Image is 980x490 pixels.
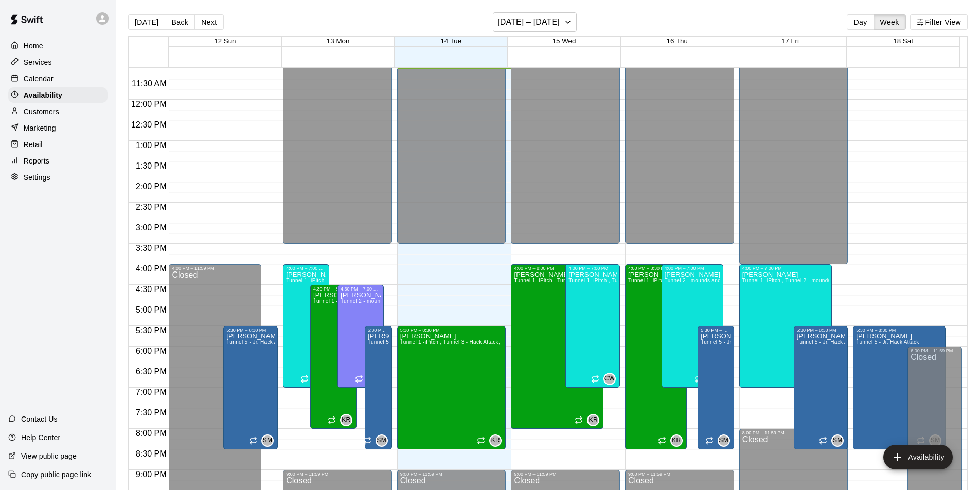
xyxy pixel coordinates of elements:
[133,388,169,396] span: 7:00 PM
[400,339,695,345] span: Tunnel 1 -iPitch , Tunnel 3 - Hack Attack, Tunnel 4 - Jr Hack Attack, Tunnel 5 - Jr. Hack Attack,...
[553,37,576,45] button: 15 Wed
[129,79,169,88] span: 11:30 AM
[8,38,108,53] div: Home
[194,14,223,30] button: Next
[874,14,906,30] button: Week
[603,373,616,385] div: Caden Wallace
[133,141,169,150] span: 1:00 PM
[400,328,503,333] div: 5:30 PM – 8:30 PM
[341,286,381,292] div: 4:30 PM – 7:00 PM
[742,430,845,435] div: 8:00 PM – 11:59 PM
[591,375,599,383] span: Recurring availability
[719,435,728,446] span: SM
[24,57,52,67] p: Services
[628,266,684,271] div: 4:00 PM – 8:30 PM
[883,445,953,469] button: add
[397,326,506,449] div: 5:30 PM – 8:30 PM: Available
[491,435,500,446] span: KR
[781,37,799,45] span: 17 Fri
[286,471,389,477] div: 9:00 PM – 11:59 PM
[21,451,77,461] p: View public page
[133,182,169,191] span: 2:00 PM
[133,244,169,252] span: 3:30 PM
[511,264,603,429] div: 4:00 PM – 8:00 PM: Available
[8,153,108,169] a: Reports
[223,326,278,449] div: 5:30 PM – 8:30 PM: Available
[214,37,236,45] button: 12 Sun
[341,298,482,304] span: Tunnel 2 - mounds and MOCAP, Tunnel 4 - Jr Hack Attack
[8,137,108,152] div: Retail
[226,339,289,345] span: Tunnel 5 - Jr. Hack Attack
[313,298,608,304] span: Tunnel 1 -iPitch , Tunnel 3 - Hack Attack, Tunnel 4 - Jr Hack Attack, Tunnel 5 - Jr. Hack Attack,...
[263,435,273,446] span: SM
[493,12,577,32] button: [DATE] – [DATE]
[701,328,731,333] div: 5:30 PM – 8:30 PM
[575,416,583,424] span: Recurring availability
[705,437,714,445] span: Recurring availability
[8,71,108,86] div: Calendar
[133,264,169,273] span: 4:00 PM
[893,37,913,45] button: 18 Sat
[337,285,384,388] div: 4:30 PM – 7:00 PM: Available
[604,374,615,384] span: CW
[625,264,687,449] div: 4:00 PM – 8:30 PM: Available
[133,347,169,355] span: 6:00 PM
[565,264,620,388] div: 4:00 PM – 7:00 PM: Available
[129,100,169,108] span: 12:00 PM
[24,90,62,100] p: Availability
[587,414,599,426] div: Kevin Reeves
[797,328,845,333] div: 5:30 PM – 8:30 PM
[313,286,353,292] div: 4:30 PM – 8:00 PM
[667,37,688,45] span: 16 Thu
[794,326,848,449] div: 5:30 PM – 8:30 PM: Available
[172,266,258,271] div: 4:00 PM – 11:59 PM
[24,106,59,117] p: Customers
[328,416,336,424] span: Recurring availability
[133,326,169,335] span: 5:30 PM
[797,339,860,345] span: Tunnel 5 - Jr. Hack Attack
[589,415,598,425] span: KR
[489,434,502,447] div: Kevin Reeves
[129,120,169,129] span: 12:30 PM
[400,471,503,477] div: 9:00 PM – 11:59 PM
[8,104,108,119] a: Customers
[286,266,326,271] div: 4:00 PM – 7:00 PM
[8,170,108,185] a: Settings
[8,55,108,70] div: Services
[847,14,874,30] button: Day
[226,328,275,333] div: 5:30 PM – 8:30 PM
[340,414,352,426] div: Kevin Reeves
[739,264,832,388] div: 4:00 PM – 7:00 PM: Available
[8,120,108,136] div: Marketing
[742,266,829,271] div: 4:00 PM – 7:00 PM
[300,375,309,383] span: Recurring availability
[8,87,108,103] a: Availability
[477,437,485,445] span: Recurring availability
[672,435,681,446] span: KR
[133,305,169,314] span: 5:00 PM
[24,123,56,133] p: Marketing
[24,172,50,183] p: Settings
[133,285,169,294] span: 4:30 PM
[327,37,349,45] button: 13 Mon
[133,470,169,479] span: 9:00 PM
[24,41,43,51] p: Home
[376,434,388,447] div: Sam Manwarren
[718,434,730,447] div: Sam Manwarren
[310,285,357,429] div: 4:30 PM – 8:00 PM: Available
[21,432,60,443] p: Help Center
[628,471,731,477] div: 9:00 PM – 11:59 PM
[342,415,350,425] span: KR
[440,37,461,45] button: 14 Tue
[355,375,363,383] span: Recurring availability
[165,14,195,30] button: Back
[514,471,617,477] div: 9:00 PM – 11:59 PM
[377,435,386,446] span: SM
[133,367,169,376] span: 6:30 PM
